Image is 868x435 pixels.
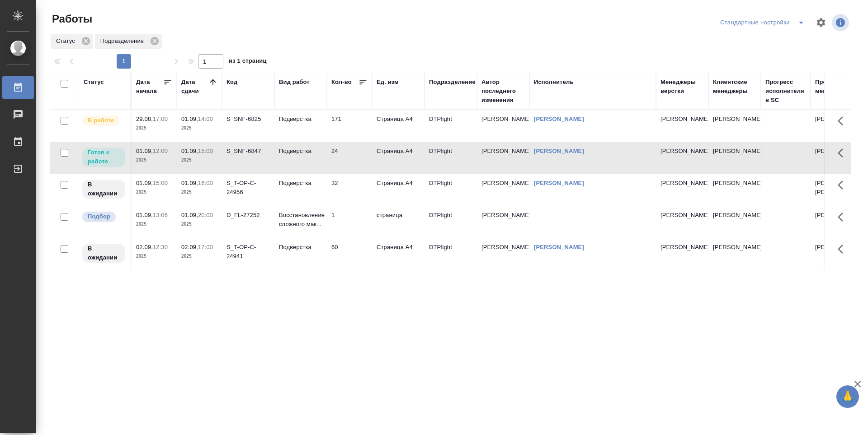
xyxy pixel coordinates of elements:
[81,211,126,223] div: Можно подбирать исполнителей
[327,206,372,238] td: 1
[226,243,270,261] div: S_T-OP-C-24941
[88,180,120,198] p: В ожидании
[81,147,126,168] div: Исполнитель может приступить к работе
[708,206,761,238] td: [PERSON_NAME]
[153,180,168,186] p: 15:00
[840,387,855,406] span: 🙏
[56,37,78,46] p: Статус
[136,148,153,154] p: 01.09,
[136,116,153,122] p: 29.08,
[660,243,704,252] p: [PERSON_NAME]
[198,244,213,250] p: 17:00
[534,78,574,87] div: Исполнитель
[534,148,584,154] a: [PERSON_NAME]
[84,78,104,87] div: Статус
[81,115,126,127] div: Исполнитель выполняет работу
[279,211,322,229] p: Восстановление сложного мак...
[279,243,322,252] p: Подверстка
[181,78,208,96] div: Дата сдачи
[832,238,854,260] button: Здесь прячутся важные кнопки
[88,116,114,125] p: В работе
[136,244,153,250] p: 02.09,
[425,110,477,142] td: DTPlight
[181,220,217,229] p: 2025
[660,78,704,96] div: Менеджеры верстки
[534,244,584,250] a: [PERSON_NAME]
[198,148,213,154] p: 15:00
[477,238,529,270] td: [PERSON_NAME]
[136,124,172,133] p: 2025
[153,244,168,250] p: 12:30
[425,238,477,270] td: DTPlight
[181,116,198,122] p: 01.09,
[372,174,425,206] td: Страница А4
[81,179,126,200] div: Исполнитель назначен, приступать к работе пока рано
[226,78,237,87] div: Код
[226,115,270,124] div: S_SNF-6825
[372,206,425,238] td: страница
[811,206,863,238] td: [PERSON_NAME]
[136,78,163,96] div: Дата начала
[811,238,863,270] td: [PERSON_NAME]
[477,174,529,206] td: [PERSON_NAME]
[708,238,761,270] td: [PERSON_NAME]
[226,211,270,220] div: D_FL-27252
[477,206,529,238] td: [PERSON_NAME]
[718,15,810,30] div: split button
[88,244,120,262] p: В ожидании
[327,174,372,206] td: 32
[832,14,851,31] span: Посмотреть информацию
[136,188,172,197] p: 2025
[181,148,198,154] p: 01.09,
[425,142,477,174] td: DTPlight
[765,78,806,105] div: Прогресс исполнителя в SC
[136,252,172,261] p: 2025
[226,179,270,197] div: S_T-OP-C-24956
[153,148,168,154] p: 12:00
[181,188,217,197] p: 2025
[279,147,322,156] p: Подверстка
[95,34,162,49] div: Подразделение
[226,147,270,156] div: S_SNF-6847
[181,212,198,218] p: 01.09,
[708,142,761,174] td: [PERSON_NAME]
[660,179,704,188] p: [PERSON_NAME]
[534,180,584,186] a: [PERSON_NAME]
[425,206,477,238] td: DTPlight
[811,142,863,174] td: [PERSON_NAME]
[425,174,477,206] td: DTPlight
[198,180,213,186] p: 16:00
[279,78,310,87] div: Вид работ
[50,12,92,26] span: Работы
[327,238,372,270] td: 60
[136,220,172,229] p: 2025
[51,34,93,49] div: Статус
[181,156,217,165] p: 2025
[372,142,425,174] td: Страница А4
[88,148,120,166] p: Готов к работе
[136,156,172,165] p: 2025
[477,110,529,142] td: [PERSON_NAME]
[660,147,704,156] p: [PERSON_NAME]
[181,124,217,133] p: 2025
[832,174,854,196] button: Здесь прячутся важные кнопки
[327,110,372,142] td: 171
[100,37,147,46] p: Подразделение
[198,116,213,122] p: 14:00
[372,110,425,142] td: Страница А4
[708,110,761,142] td: [PERSON_NAME]
[811,110,863,142] td: [PERSON_NAME]
[372,238,425,270] td: Страница А4
[136,212,153,218] p: 01.09,
[81,243,126,264] div: Исполнитель назначен, приступать к работе пока рано
[832,142,854,164] button: Здесь прячутся важные кнопки
[181,180,198,186] p: 01.09,
[660,211,704,220] p: [PERSON_NAME]
[136,180,153,186] p: 01.09,
[279,115,322,124] p: Подверстка
[153,116,168,122] p: 17:00
[229,56,267,69] span: из 1 страниц
[181,252,217,261] p: 2025
[660,115,704,124] p: [PERSON_NAME]
[832,110,854,132] button: Здесь прячутся важные кнопки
